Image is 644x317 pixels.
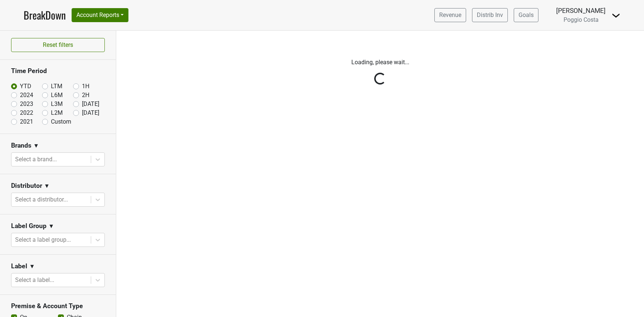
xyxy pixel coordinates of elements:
button: Account Reports [72,8,128,22]
a: Revenue [434,8,466,22]
p: Loading, please wait... [175,58,585,67]
a: Distrib Inv [472,8,508,22]
a: BreakDown [24,7,66,23]
span: Poggio Costa [564,16,599,23]
img: Dropdown Menu [612,11,620,20]
a: Goals [514,8,538,22]
div: [PERSON_NAME] [556,6,606,15]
